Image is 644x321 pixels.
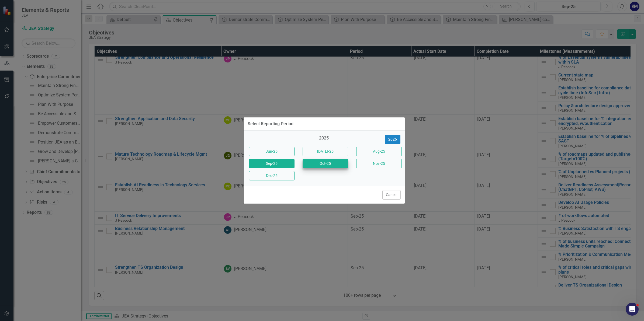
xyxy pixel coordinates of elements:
[356,159,402,168] button: Nov-25
[249,159,295,168] button: Sep-25
[385,135,400,144] button: 2026
[303,159,348,168] button: Oct-25
[249,171,295,180] button: Dec-25
[356,147,402,156] button: Aug-25
[248,121,293,126] div: Select Reporting Period
[626,303,639,316] iframe: Intercom live chat
[301,135,347,144] div: 2025
[382,190,401,200] button: Cancel
[303,147,348,156] button: [DATE]-25
[249,147,295,156] button: Jun-25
